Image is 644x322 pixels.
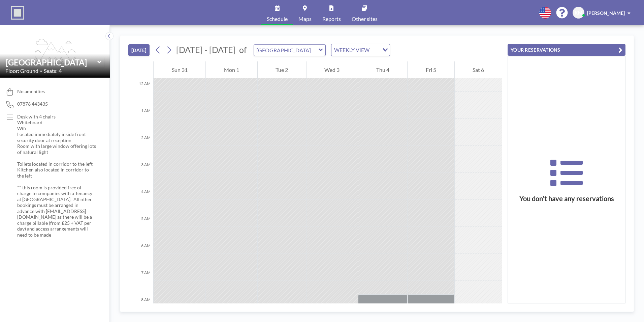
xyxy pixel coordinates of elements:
button: YOUR RESERVATIONS [508,44,625,56]
p: Wifi [17,126,96,132]
span: • [40,69,42,73]
div: Wed 3 [307,61,358,78]
p: Desk with 4 chairs [17,114,96,120]
img: organization-logo [11,6,24,20]
input: Westhill BC Meeting Room [6,57,97,67]
span: Maps [298,16,312,22]
p: ** this room is provided free of charge to companies with a Tenancy at [GEOGRAPHIC_DATA]. All oth... [17,185,96,238]
p: Kitchen also located in corridor to the left [17,167,96,179]
span: Other sites [352,16,378,22]
div: 3 AM [128,159,153,186]
p: Whiteboard [17,119,96,126]
span: of [239,45,247,55]
div: Thu 4 [358,61,407,78]
button: [DATE] [128,44,150,56]
span: [PERSON_NAME] [587,10,625,16]
span: Seats: 4 [44,68,62,74]
span: 07876 443435 [17,101,48,107]
div: Fri 5 [408,61,454,78]
div: 2 AM [128,132,153,159]
input: Search for option [372,46,379,54]
div: Sun 31 [154,61,205,78]
span: Floor: Ground [5,68,38,74]
div: 5 AM [128,213,153,240]
p: Room with large window offering lots of natural light [17,143,96,155]
span: No amenities [17,88,45,95]
div: Mon 1 [206,61,257,78]
div: Sat 6 [455,61,502,78]
span: KM [575,10,582,16]
div: Tue 2 [258,61,306,78]
p: Located immediately inside front security door at reception [17,131,96,143]
div: 1 AM [128,105,153,132]
div: 8 AM [128,294,153,321]
input: Westhill BC Meeting Room [254,45,319,56]
div: 4 AM [128,186,153,213]
div: Search for option [331,44,390,56]
div: 7 AM [128,267,153,294]
p: Toilets located in corridor to the left [17,161,96,167]
div: 12 AM [128,78,153,105]
div: 6 AM [128,240,153,267]
span: Schedule [267,16,288,22]
span: [DATE] - [DATE] [176,45,236,55]
span: Reports [322,16,341,22]
span: WEEKLY VIEW [333,46,371,54]
h3: You don’t have any reservations [508,194,625,203]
